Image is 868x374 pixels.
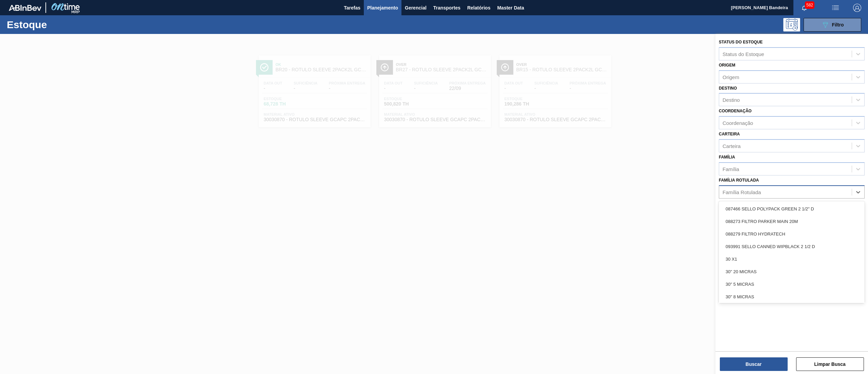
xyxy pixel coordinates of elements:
[719,215,865,228] div: 088273 FILTRO PARKER MAIN 20M
[719,291,865,303] div: 30" 8 MICRAS
[783,18,800,32] div: Pogramando: nenhum usuário selecionado
[723,143,741,149] div: Carteira
[405,4,427,12] span: Gerencial
[723,189,761,195] div: Família Rotulada
[719,203,865,215] div: 087466 SELLO POLYPACK GREEN 2 1/2" D
[719,109,752,113] label: Coordenação
[719,278,865,291] div: 30" 5 MICRAS
[723,120,753,126] div: Coordenação
[723,51,764,57] div: Status do Estoque
[719,40,763,44] label: Status do Estoque
[832,22,844,27] span: Filtro
[497,4,524,12] span: Master Data
[719,63,735,68] label: Origem
[831,4,840,12] img: userActions
[804,18,861,32] button: Filtro
[9,5,41,11] img: TNhmsLtSVTkK8tSr43FrP2fwEKptu5GPRR3wAAAABJRU5ErkJggg==
[805,1,814,9] span: 582
[853,4,861,12] img: Logout
[467,4,490,12] span: Relatórios
[719,86,737,91] label: Destino
[719,228,865,240] div: 088279 FILTRO HYDRATECH
[719,178,759,183] label: Família Rotulada
[367,4,398,12] span: Planejamento
[723,97,740,103] div: Destino
[719,265,865,278] div: 30" 20 MICRAS
[719,132,740,136] label: Carteira
[719,240,865,253] div: 093991 SELLO CANNED WIPBLACK 2 1/2 D
[793,3,815,13] button: Notificações
[719,201,753,206] label: Material ativo
[344,4,360,12] span: Tarefas
[719,155,735,160] label: Família
[723,166,739,172] div: Família
[7,21,112,29] h1: Estoque
[719,253,865,265] div: 30 X1
[433,4,460,12] span: Transportes
[723,74,739,80] div: Origem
